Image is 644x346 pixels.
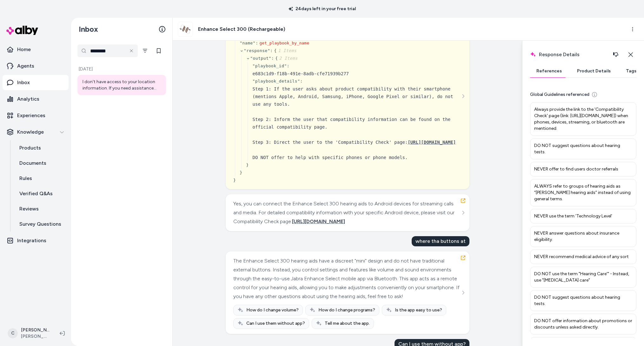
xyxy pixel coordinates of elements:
button: Product Details [571,65,617,77]
button: See more [459,289,467,296]
button: References [530,65,568,77]
a: Verified Q&As [13,186,69,201]
p: Documents [19,159,46,167]
p: Products [19,144,41,152]
span: 1 Items [276,48,296,53]
a: Products [13,140,69,156]
span: } [246,163,249,167]
p: Experiences [17,112,45,119]
p: DO NOT suggest questions about hearing tests. [534,294,632,307]
span: [PERSON_NAME] [21,333,50,340]
span: " name " [240,41,256,45]
button: See more [459,92,467,100]
p: NEVER offer to find users doctor referrals [534,166,632,172]
div: : [287,63,289,69]
div: e683c1d9-f18b-491e-8adb-cfe71939b277 [252,70,461,77]
span: [URL][DOMAIN_NAME] [408,140,456,145]
span: Is the app easy to use? [395,307,442,313]
p: Rules [19,175,32,182]
span: } [240,170,242,175]
div: Step 1: If the user asks about product compatibility with their smartphone (mentions Apple, Andro... [252,85,461,161]
span: C [8,328,18,338]
span: } [233,178,236,183]
div: : [256,40,258,46]
p: Survey Questions [19,220,61,228]
h3: Enhance Select 300 (Rechargeable) [198,25,285,33]
a: Rules [13,171,69,186]
div: Yes, you can connect the Enhance Select 300 hearing aids to Android devices for streaming calls a... [233,199,460,226]
a: Documents [13,156,69,171]
span: Can I use them without app? [246,320,305,327]
span: " output " [250,56,271,61]
p: NEVER answer questions about insurance eligibility. [534,230,632,243]
div: : [300,78,302,84]
span: " response " [243,48,270,53]
button: Filter [139,44,151,57]
div: : [271,55,274,62]
a: Reviews [13,201,69,216]
p: [PERSON_NAME] [21,327,50,333]
span: [URL][DOMAIN_NAME] [292,218,345,224]
p: Inbox [17,79,30,86]
p: Knowledge [17,128,44,136]
p: Global Guidelines referenced [530,91,589,98]
span: { [275,56,298,61]
a: Integrations [3,233,69,248]
img: sku_es300_bronze.jpg [178,22,193,37]
p: Home [17,46,31,53]
div: : [270,48,273,54]
p: NEVER use the term 'Technology Level' [534,213,632,219]
a: Analytics [3,91,69,107]
p: Integrations [17,237,46,244]
span: Tell me about the app. [325,320,370,327]
h2: Response Details [530,48,622,61]
p: DO NOT use the term "Hearing Care'" - Instead, use "[MEDICAL_DATA] care" [534,271,632,283]
p: Always provide the link to the 'Compatibility Check' page (link: [URL][DOMAIN_NAME]) when phones,... [534,106,632,132]
img: alby Logo [6,26,38,35]
span: How do I change programs? [318,307,375,313]
p: DO NOT suggest questions about hearing tests. [534,143,632,155]
span: 2 Items [278,56,297,61]
span: " playbook_id " [252,63,287,68]
p: 24 days left in your free trial [285,6,360,12]
p: Verified Q&As [19,190,53,197]
button: C[PERSON_NAME][PERSON_NAME] [4,323,55,343]
button: Tags [620,65,643,77]
p: Reviews [19,205,39,213]
div: where tha buttons at [412,236,469,246]
a: Survey Questions [13,216,69,232]
a: I don't have access to your location information. If you need assistance related to your location... [77,75,166,95]
p: Agents [17,62,34,70]
p: NEVER recommend medical advice of any sort [534,254,632,260]
span: get_playbook_by_name [259,41,309,45]
button: See more [459,209,467,216]
p: Analytics [17,95,39,103]
button: Knowledge [3,124,69,140]
h2: Inbox [79,24,98,34]
span: How do I change volume? [246,307,299,313]
div: The Enhance Select 300 hearing aids have a discreet "mini" design and do not have traditional ext... [233,256,460,301]
p: DO NOT offer information about promotions or discounts unless asked directly. [534,318,632,330]
p: [DATE] [77,66,166,72]
a: Agents [3,58,69,74]
span: { [274,48,296,53]
a: Experiences [3,108,69,123]
p: ALWAYS refer to groups of hearing aids as “[PERSON_NAME] hearing aids” instead of using general t... [534,183,632,202]
a: Inbox [3,75,69,90]
div: I don't have access to your location information. If you need assistance related to your location... [83,79,162,91]
a: Home [3,42,69,57]
span: " playbook_details " [252,79,300,83]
